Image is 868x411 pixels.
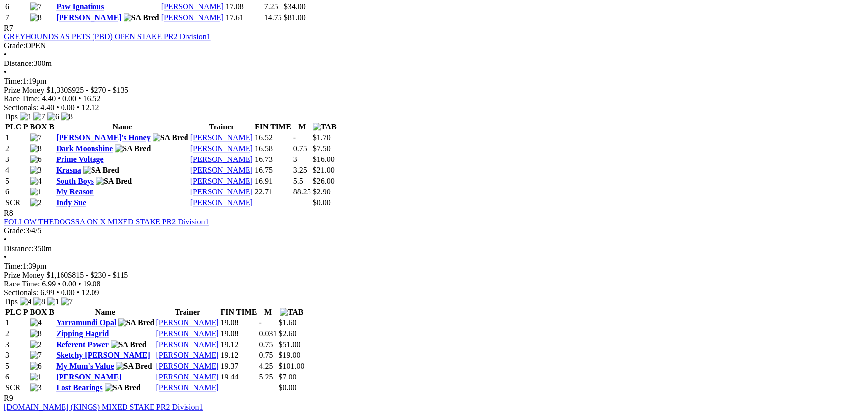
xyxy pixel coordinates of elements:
td: 17.61 [225,13,263,23]
span: 12.12 [81,103,99,112]
td: 19.37 [220,361,258,371]
span: $925 - $270 - $135 [68,86,128,94]
img: 1 [30,373,42,381]
span: 4.40 [42,95,56,103]
span: $0.00 [313,198,331,207]
td: 3 [5,340,29,349]
div: 3/4/5 [4,226,864,235]
img: 7 [30,351,42,360]
span: $21.00 [313,166,335,174]
span: R8 [4,209,13,217]
span: • [77,103,80,112]
td: SCR [5,198,29,208]
td: 16.91 [254,176,292,186]
img: 1 [20,112,31,121]
a: [PERSON_NAME] [190,188,253,196]
text: 0.75 [293,144,307,153]
span: $1.60 [279,318,297,327]
th: Name [56,122,189,132]
a: [PERSON_NAME] [190,177,253,185]
a: [PERSON_NAME]'s Honey [56,133,151,142]
div: 300m [4,59,864,68]
span: • [4,253,7,261]
span: $16.00 [313,155,335,163]
td: SCR [5,383,29,393]
span: 0.00 [61,288,75,297]
span: $34.00 [284,2,306,11]
td: 16.58 [254,144,292,154]
td: 7 [5,13,29,23]
a: [PERSON_NAME] [156,383,218,392]
span: Distance: [4,59,33,67]
div: Prize Money $1,330 [4,86,864,95]
span: • [78,95,81,103]
span: • [56,103,59,112]
span: • [78,280,81,288]
a: [PERSON_NAME] [156,340,218,348]
div: 350m [4,244,864,253]
img: 7 [30,133,42,142]
a: South Boys [56,177,94,185]
td: 2 [5,144,29,154]
img: TAB [313,123,337,131]
img: SA Bred [116,362,152,371]
img: 6 [30,362,42,371]
span: 4.40 [40,103,54,112]
span: BOX [30,123,47,131]
span: PLC [5,123,21,131]
span: P [23,123,28,131]
text: 3 [293,155,297,163]
a: [PERSON_NAME] [190,133,253,142]
img: 8 [61,112,73,121]
span: $0.00 [279,383,297,392]
a: [DOMAIN_NAME] (KINGS) MIXED STAKE PR2 Division1 [4,403,203,411]
text: 0.031 [259,329,277,338]
img: 2 [30,340,42,349]
span: $2.60 [279,329,297,338]
img: 1 [47,297,59,306]
th: M [259,307,278,317]
th: Trainer [190,122,253,132]
a: [PERSON_NAME] [156,373,218,381]
div: Prize Money $1,160 [4,271,864,280]
img: 4 [30,177,42,186]
span: • [4,68,7,76]
img: SA Bred [105,383,141,392]
td: 16.75 [254,165,292,175]
img: 7 [33,112,45,121]
span: Sectionals: [4,103,38,112]
td: 5 [5,176,29,186]
text: 5.5 [293,177,303,185]
img: SA Bred [115,144,151,153]
img: TAB [280,308,304,316]
td: 19.12 [220,340,258,349]
a: [PERSON_NAME] [56,373,121,381]
span: $26.00 [313,177,335,185]
span: 0.00 [61,103,75,112]
span: $7.50 [313,144,331,153]
a: Prime Voltage [56,155,103,163]
th: FIN TIME [254,122,292,132]
img: SA Bred [118,318,154,327]
span: P [23,308,28,316]
text: 88.25 [293,188,311,196]
span: BOX [30,308,47,316]
img: SA Bred [83,166,119,175]
div: 1:19pm [4,77,864,86]
a: [PERSON_NAME] [190,166,253,174]
img: 3 [30,166,42,175]
img: 4 [30,318,42,327]
span: • [58,280,61,288]
img: 7 [30,2,42,11]
td: 1 [5,133,29,143]
span: 0.00 [62,280,76,288]
td: 6 [5,2,29,12]
img: SA Bred [96,177,132,186]
td: 17.08 [225,2,263,12]
a: Lost Bearings [56,383,103,392]
a: [PERSON_NAME] [56,13,121,22]
a: Zipping Hagrid [56,329,109,338]
span: $7.00 [279,373,297,381]
span: B [49,123,54,131]
img: 7 [61,297,73,306]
